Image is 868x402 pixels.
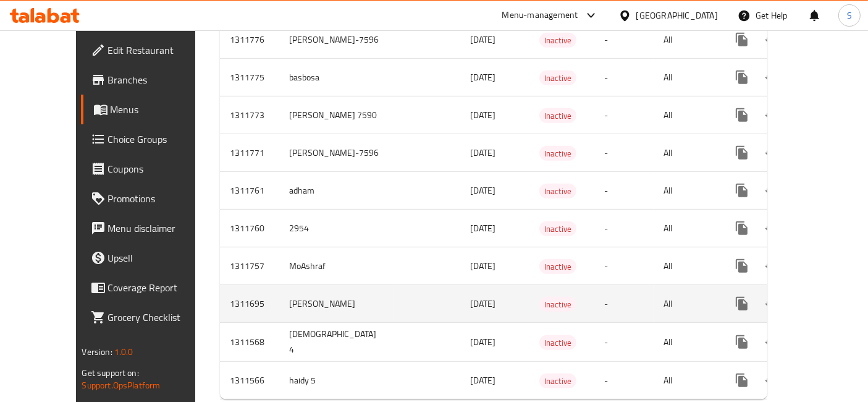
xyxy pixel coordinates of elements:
a: Upsell [81,243,221,273]
td: All [654,362,717,400]
button: more [727,327,757,357]
td: adham [279,172,394,210]
span: [DATE] [470,296,495,312]
button: more [727,100,757,130]
a: Choice Groups [81,124,221,154]
div: Menu-management [502,8,578,23]
span: Upsell [108,250,211,265]
td: basbosa [279,59,394,96]
span: Coverage Report [108,280,211,295]
span: Version: [82,344,112,360]
span: [DATE] [470,220,495,236]
span: [DATE] [470,334,495,350]
td: All [654,96,717,134]
button: Change Status [757,176,786,205]
div: Inactive [539,33,576,48]
a: Coverage Report [81,273,221,302]
td: 1311566 [220,362,279,400]
button: Change Status [757,327,786,357]
td: haidy 5 [279,362,394,400]
div: Inactive [539,71,576,85]
span: Menu disclaimer [108,221,211,236]
span: Promotions [108,191,211,206]
td: 1311771 [220,134,279,172]
span: Menus [111,102,211,117]
td: All [654,285,717,323]
td: - [594,210,654,247]
button: Change Status [757,366,786,395]
td: All [654,210,717,247]
td: - [594,21,654,59]
button: more [727,176,757,205]
span: Grocery Checklist [108,310,211,325]
button: Change Status [757,100,786,130]
a: Coupons [81,154,221,184]
span: Inactive [539,147,576,161]
td: 1311761 [220,172,279,210]
td: - [594,323,654,362]
td: All [654,247,717,285]
div: Inactive [539,297,576,312]
span: Inactive [539,297,576,312]
span: Inactive [539,71,576,85]
td: [PERSON_NAME]-7596 [279,134,394,172]
td: MoAshraf [279,247,394,285]
td: 1311568 [220,323,279,362]
span: Get support on: [82,365,139,381]
button: Change Status [757,62,786,92]
span: [DATE] [470,372,495,388]
button: Change Status [757,138,786,168]
td: 1311773 [220,96,279,134]
td: 1311776 [220,21,279,59]
td: - [594,134,654,172]
span: Inactive [539,336,576,350]
td: [DEMOGRAPHIC_DATA] 4 [279,323,394,362]
a: Edit Restaurant [81,35,221,65]
td: All [654,21,717,59]
td: [PERSON_NAME] 7590 [279,96,394,134]
span: [DATE] [470,69,495,85]
a: Menu disclaimer [81,213,221,243]
a: Promotions [81,184,221,213]
span: Inactive [539,374,576,388]
button: Change Status [757,25,786,54]
span: Inactive [539,33,576,48]
td: - [594,362,654,400]
div: Inactive [539,146,576,161]
span: [DATE] [470,32,495,48]
button: Change Status [757,251,786,281]
div: Inactive [539,108,576,123]
td: - [594,285,654,323]
a: Branches [81,65,221,95]
td: All [654,59,717,96]
span: [DATE] [470,258,495,274]
button: more [727,138,757,168]
td: [PERSON_NAME] [279,285,394,323]
a: Grocery Checklist [81,302,221,332]
span: Inactive [539,222,576,236]
span: Edit Restaurant [108,43,211,58]
td: - [594,172,654,210]
td: [PERSON_NAME]-7596 [279,21,394,59]
td: All [654,134,717,172]
span: Branches [108,72,211,87]
span: 1.0.0 [114,344,133,360]
a: Support.OpsPlatform [82,377,161,393]
div: Inactive [539,184,576,199]
button: more [727,251,757,281]
td: 1311775 [220,59,279,96]
button: more [727,213,757,243]
td: - [594,96,654,134]
div: [GEOGRAPHIC_DATA] [636,9,718,22]
td: 2954 [279,210,394,247]
td: - [594,247,654,285]
span: S [847,9,852,22]
button: more [727,289,757,319]
td: - [594,59,654,96]
button: more [727,366,757,395]
div: Inactive [539,259,576,274]
td: 1311757 [220,247,279,285]
td: 1311760 [220,210,279,247]
span: Choice Groups [108,132,211,147]
span: Coupons [108,161,211,176]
